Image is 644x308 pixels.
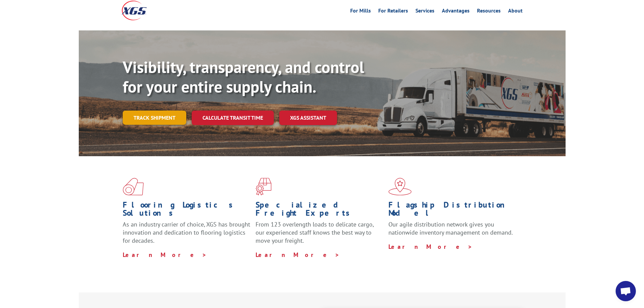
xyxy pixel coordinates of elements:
[388,201,516,220] h1: Flagship Distribution Model
[123,111,186,125] a: Track shipment
[256,201,383,220] h1: Specialized Freight Experts
[123,220,250,244] span: As an industry carrier of choice, XGS has brought innovation and dedication to flooring logistics...
[192,111,274,125] a: Calculate transit time
[256,178,271,195] img: xgs-icon-focused-on-flooring-red
[256,251,340,259] a: Learn More >
[123,251,207,259] a: Learn More >
[616,281,636,301] div: Open chat
[123,201,251,220] h1: Flooring Logistics Solutions
[388,220,513,236] span: Our agile distribution network gives you nationwide inventory management on demand.
[123,56,364,97] b: Visibility, transparency, and control for your entire supply chain.
[508,8,523,16] a: About
[442,8,470,16] a: Advantages
[123,178,144,195] img: xgs-icon-total-supply-chain-intelligence-red
[477,8,501,16] a: Resources
[256,220,383,251] p: From 123 overlength loads to delicate cargo, our experienced staff knows the best way to move you...
[388,178,412,195] img: xgs-icon-flagship-distribution-model-red
[378,8,408,16] a: For Retailers
[350,8,371,16] a: For Mills
[415,8,434,16] a: Services
[388,243,473,251] a: Learn More >
[279,111,337,125] a: XGS ASSISTANT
